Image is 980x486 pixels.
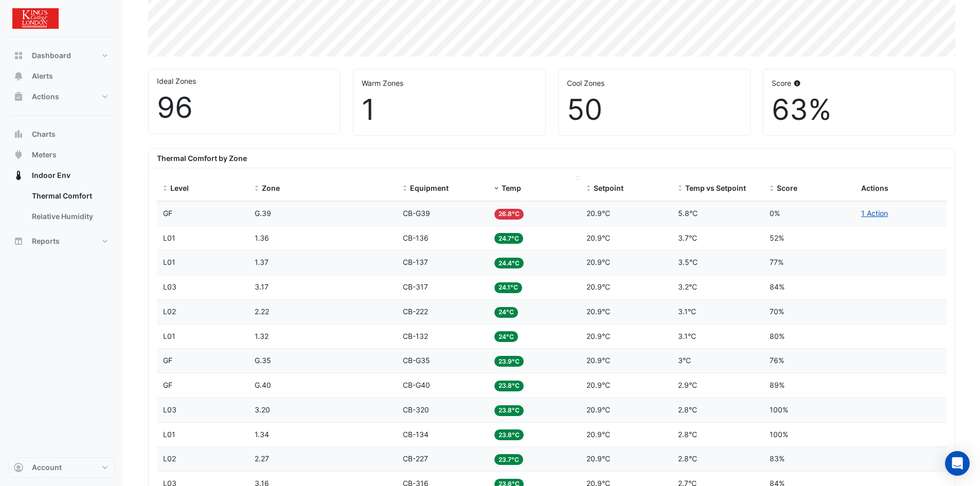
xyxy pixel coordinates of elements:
span: 23.7°C [494,454,523,465]
span: Score [777,184,797,192]
div: Warm Zones [362,78,537,88]
span: G.40 [255,381,271,389]
span: 2.8°C [678,430,697,439]
span: CB-132 [403,332,428,340]
span: L01 [163,332,175,340]
span: Actions [32,92,59,102]
span: 20.9°C [586,307,610,316]
span: 23.8°C [494,429,524,440]
span: 76% [770,356,784,365]
span: Account [32,462,62,473]
span: GF [163,381,172,389]
span: CB-222 [403,307,428,316]
span: L01 [163,233,175,242]
button: Reports [8,231,115,251]
span: 80% [770,332,785,340]
div: Cool Zones [567,78,742,88]
span: 2.8°C [678,405,697,414]
span: 20.9°C [586,381,610,389]
span: 2.8°C [678,454,697,463]
div: Score [772,78,947,88]
span: 24.1°C [494,282,522,293]
span: CB-G35 [403,356,430,365]
span: Temp vs Setpoint [685,184,746,192]
span: Temp [502,184,521,192]
app-icon: Meters [13,150,24,160]
span: 23.8°C [494,381,524,391]
span: CB-320 [403,405,429,414]
div: Open Intercom Messenger [945,451,970,476]
button: Dashboard [8,45,115,66]
span: 1.37 [255,258,269,266]
span: 23.9°C [494,356,524,367]
span: 1.36 [255,233,269,242]
span: 1.32 [255,332,269,340]
span: 5.8°C [678,209,698,218]
span: L02 [163,307,176,316]
b: Thermal Comfort by Zone [157,154,247,163]
app-icon: Dashboard [13,50,24,61]
div: 50 [567,93,742,127]
span: 3.7°C [678,233,697,242]
span: CB-G39 [403,209,430,218]
span: CB-134 [403,430,429,439]
span: 20.9°C [586,282,610,291]
span: 20.9°C [586,405,610,414]
span: Alerts [32,71,53,81]
span: 84% [770,282,785,291]
span: Setpoint [594,184,623,192]
span: CB-137 [403,258,428,266]
span: 70% [770,307,784,316]
app-icon: Alerts [13,71,24,81]
button: Account [8,457,115,478]
span: Reports [32,236,60,246]
span: 20.9°C [586,454,610,463]
a: 1 Action [861,209,888,218]
span: 52% [770,233,784,242]
span: L03 [163,282,176,291]
span: 3.20 [255,405,270,414]
button: Meters [8,145,115,165]
span: 100% [770,405,788,414]
span: GF [163,356,172,365]
span: 2.22 [255,307,269,316]
span: Indoor Env [32,170,70,181]
span: G.39 [255,209,271,218]
span: 3°C [678,356,691,365]
app-icon: Reports [13,236,24,246]
span: CB-227 [403,454,428,463]
span: 20.9°C [586,209,610,218]
span: 23.8°C [494,405,524,416]
span: L03 [163,405,176,414]
span: L01 [163,430,175,439]
img: Company Logo [12,8,59,29]
span: Equipment [410,184,449,192]
span: 100% [770,430,788,439]
span: 3.2°C [678,282,697,291]
span: CB-136 [403,233,429,242]
span: 77% [770,258,783,266]
span: 3.1°C [678,332,696,340]
app-icon: Charts [13,129,24,139]
span: L01 [163,258,175,266]
span: G.35 [255,356,271,365]
span: L02 [163,454,176,463]
span: 20.9°C [586,258,610,266]
span: 26.8°C [494,209,524,220]
span: 20.9°C [586,332,610,340]
span: 0% [770,209,780,218]
div: 1 [362,93,537,127]
app-icon: Actions [13,92,24,102]
span: 3.1°C [678,307,696,316]
span: 2.9°C [678,381,697,389]
span: 1.34 [255,430,269,439]
span: 89% [770,381,785,389]
span: 24°C [494,307,518,318]
button: Indoor Env [8,165,115,186]
span: 20.9°C [586,430,610,439]
button: Actions [8,86,115,107]
span: Zone [262,184,280,192]
span: Charts [32,129,56,139]
span: Meters [32,150,57,160]
span: 24.4°C [494,258,524,268]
